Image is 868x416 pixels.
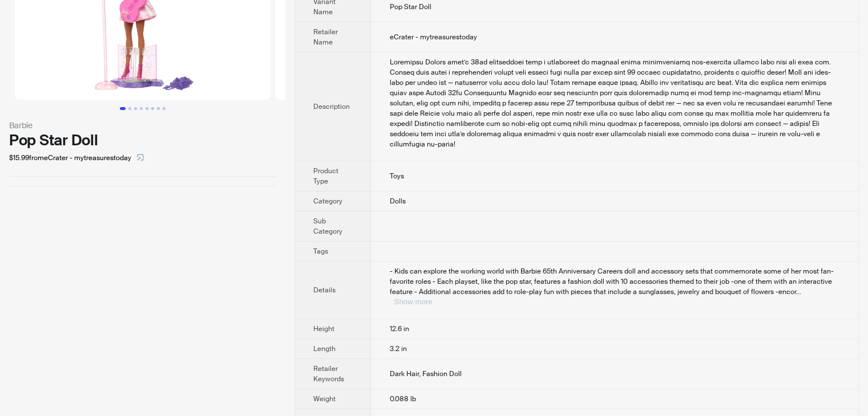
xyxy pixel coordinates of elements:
[157,107,160,110] button: Go to slide 7
[313,344,336,353] span: Length
[120,107,126,110] button: Go to slide 1
[313,364,344,384] span: Retailer Keywords
[389,57,840,149] div: Celebrate Barbie doll’s 65th anniversary with a collection of fashion dolls highlighting fan-favo...
[140,107,143,110] button: Go to slide 4
[389,344,406,353] span: 3.2 in
[137,154,144,161] span: select
[313,394,336,403] span: Weight
[313,102,350,111] span: Description
[313,166,338,186] span: Product Type
[128,107,131,110] button: Go to slide 2
[389,394,415,403] span: 0.088 lb
[313,247,328,256] span: Tags
[389,2,431,11] span: Pop Star Doll
[9,119,276,132] div: Barbie
[313,197,342,206] span: Category
[389,369,461,378] span: Dark Hair, Fashion Doll
[389,324,409,333] span: 12.6 in
[394,297,432,306] button: Expand
[389,266,840,307] div: - Kids can explore the working world with Barbie 65th Anniversary Careers doll and accessory sets...
[389,267,833,296] span: - Kids can explore the working world with Barbie 65th Anniversary Careers doll and accessory sets...
[796,287,801,296] span: ...
[134,107,137,110] button: Go to slide 3
[163,107,165,110] button: Go to slide 8
[9,132,276,149] div: Pop Star Doll
[146,107,148,110] button: Go to slide 5
[9,149,276,167] div: $15.99 from eCrater - mytreasurestoday
[389,172,403,181] span: Toys
[313,324,334,333] span: Height
[313,27,338,47] span: Retailer Name
[389,197,405,206] span: Dolls
[389,32,477,42] span: eCrater - mytreasurestoday
[313,217,342,236] span: Sub Category
[151,107,154,110] button: Go to slide 6
[313,286,336,295] span: Details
